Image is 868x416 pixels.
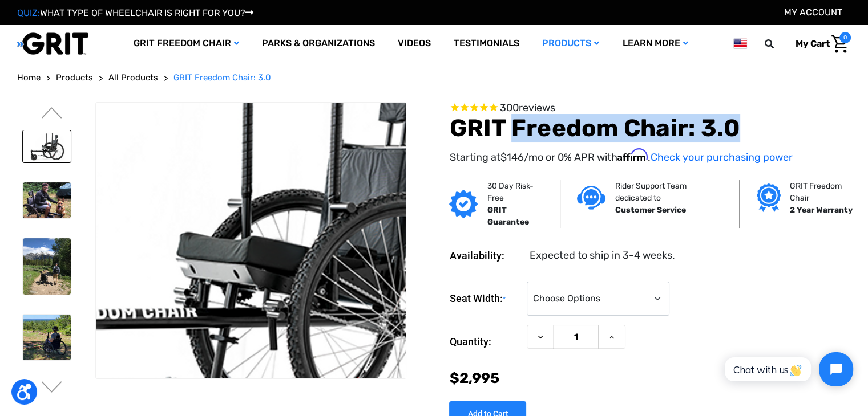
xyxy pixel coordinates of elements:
[499,101,555,114] span: 300 reviews
[17,72,41,83] span: Home
[449,325,521,359] label: Quantity:
[23,182,71,218] img: GRIT Freedom Chair: 3.0
[442,25,531,62] a: Testimonials
[108,72,158,83] span: All Products
[386,25,442,62] a: Videos
[784,7,842,18] a: Account
[839,32,851,43] span: 0
[787,32,851,56] a: Cart with 0 items
[173,71,271,84] a: GRIT Freedom Chair: 3.0
[449,190,478,218] img: GRIT Guarantee
[615,180,722,204] p: Rider Support Team dedicated to
[17,71,851,84] nav: Breadcrumb
[449,370,499,386] span: $2,995
[757,183,780,212] img: Grit freedom
[650,151,792,164] a: Check your purchasing power - Learn more about Affirm Financing (opens in modal)
[790,180,855,204] p: GRIT Freedom Chair
[529,248,675,263] dd: Expected to ship in 3-4 weeks.
[56,72,93,83] span: Products
[449,114,851,142] h1: GRIT Freedom Chair: 3.0
[17,71,41,84] a: Home
[23,130,71,162] img: GRIT Freedom Chair: 3.0
[500,151,523,164] span: $146
[17,7,253,18] a: QUIZ:WHAT TYPE OF WHEELCHAIR IS RIGHT FOR YOU?
[487,205,528,227] strong: GRIT Guarantee
[611,25,699,62] a: Learn More
[770,32,787,56] input: Search
[173,72,271,83] span: GRIT Freedom Chair: 3.0
[23,315,71,360] img: GRIT Freedom Chair: 3.0
[251,25,386,62] a: Parks & Organizations
[23,238,71,295] img: GRIT Freedom Chair: 3.0
[487,180,542,204] p: 30 Day Risk-Free
[531,25,611,62] a: Products
[733,36,747,51] img: us.png
[449,102,851,115] span: Rated 4.6 out of 5 stars 300 reviews
[40,107,64,121] button: Go to slide 1 of 3
[518,101,555,114] span: reviews
[17,32,88,55] img: GRIT All-Terrain Wheelchair and Mobility Equipment
[108,71,158,84] a: All Products
[56,71,93,84] a: Products
[122,25,251,62] a: GRIT Freedom Chair
[831,35,848,53] img: Cart
[17,7,40,18] span: QUIZ:
[449,248,521,263] dt: Availability:
[617,149,647,161] span: Affirm
[790,205,853,215] strong: 2 Year Warranty
[40,381,64,395] button: Go to slide 3 of 3
[796,38,830,49] span: My Cart
[615,205,685,215] strong: Customer Service
[449,282,521,316] label: Seat Width:
[449,149,851,165] p: Starting at /mo or 0% APR with .
[577,186,605,209] img: Customer service
[712,342,863,396] iframe: Tidio Chat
